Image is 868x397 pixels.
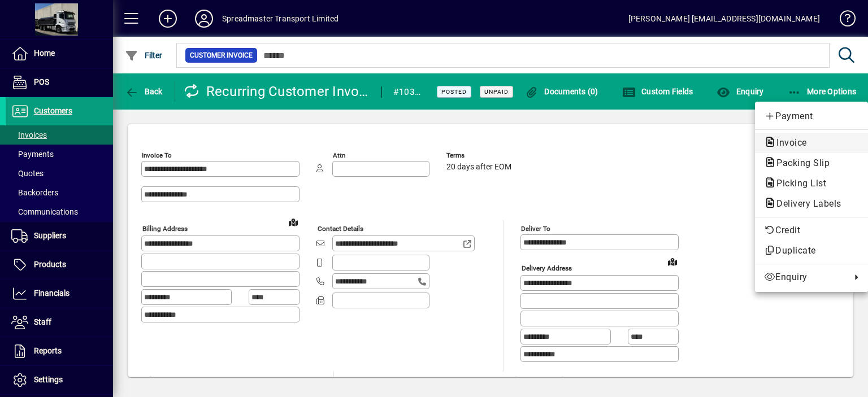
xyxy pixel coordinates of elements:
[764,178,832,189] span: Picking List
[764,110,859,123] span: Payment
[764,198,847,209] span: Delivery Labels
[764,137,813,148] span: Invoice
[764,244,859,258] span: Duplicate
[764,158,835,168] span: Packing Slip
[764,271,845,284] span: Enquiry
[755,106,868,126] button: Add customer payment
[764,224,859,237] span: Credit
